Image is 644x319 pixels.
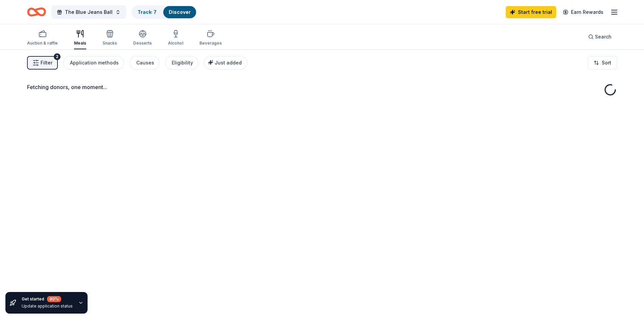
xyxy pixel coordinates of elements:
div: Auction & raffle [27,41,58,46]
button: Auction & raffle [27,27,58,49]
a: Home [27,4,46,20]
div: Snacks [102,41,117,46]
a: Discover [169,9,191,15]
div: Application methods [70,59,119,67]
button: Sort [588,56,617,70]
a: Earn Rewards [559,6,607,18]
button: Track· 7Discover [132,5,197,19]
div: Beverages [199,41,222,46]
button: Application methods [63,56,124,70]
button: The Blue Jeans Ball [51,5,126,19]
div: Update application status [22,303,73,309]
span: Search [595,33,612,41]
div: 80 % [47,296,61,302]
button: Desserts [133,27,152,49]
span: Filter [41,59,52,67]
button: Alcohol [168,27,183,49]
button: Beverages [199,27,222,49]
span: Sort [602,59,611,67]
a: Start free trial [506,6,556,18]
button: Meals [74,27,86,49]
button: Causes [129,56,160,70]
span: The Blue Jeans Ball [65,8,113,16]
a: Track· 7 [138,9,157,15]
button: Just added [204,56,247,70]
span: Just added [215,60,242,65]
button: Snacks [102,27,117,49]
div: Get started [22,296,73,302]
div: Eligibility [172,59,193,67]
div: 2 [54,53,61,60]
div: Alcohol [168,41,183,46]
button: Filter2 [27,56,58,70]
div: Meals [74,41,86,46]
button: Eligibility [165,56,198,70]
button: Search [583,30,617,44]
div: Fetching donors, one moment... [27,83,617,91]
div: Desserts [133,41,152,46]
div: Causes [136,59,154,67]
